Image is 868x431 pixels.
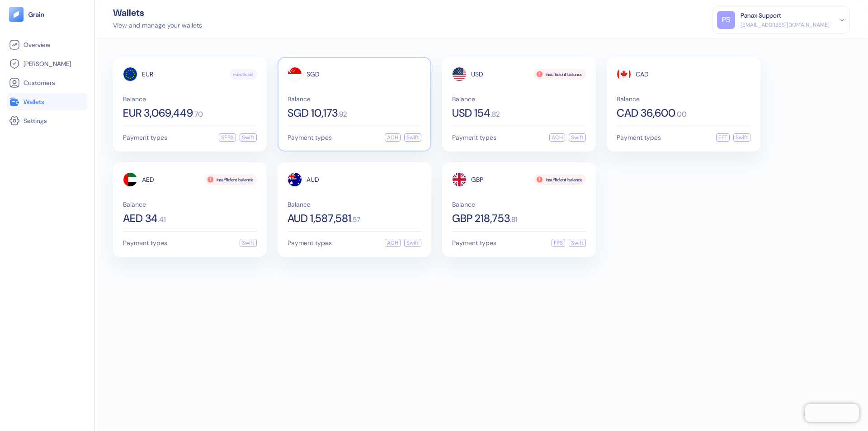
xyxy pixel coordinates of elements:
[233,71,253,78] span: Functional
[113,21,202,30] div: View and manage your wallets
[24,59,71,68] span: [PERSON_NAME]
[636,71,649,77] span: CAD
[385,239,401,247] div: ACH
[123,108,193,118] span: EUR 3,069,449
[534,69,586,80] div: Insufficient balance
[617,108,675,118] span: CAD 36,600
[452,201,586,208] span: Balance
[24,97,44,106] span: Wallets
[288,96,421,102] span: Balance
[142,71,153,77] span: EUR
[452,240,496,246] span: Payment types
[617,134,661,141] span: Payment types
[142,176,154,183] span: AED
[617,96,750,102] span: Balance
[569,239,586,247] div: Swift
[338,111,347,118] span: . 92
[205,174,257,185] div: Insufficient balance
[123,213,158,224] span: AED 34
[741,21,830,29] div: [EMAIL_ADDRESS][DOMAIN_NAME]
[9,7,24,22] img: logo-tablet-V2.svg
[805,404,859,422] iframe: Chatra live chat
[534,174,586,185] div: Insufficient balance
[452,108,491,118] span: USD 154
[9,115,85,126] a: Settings
[158,216,166,223] span: . 41
[288,108,338,118] span: SGD 10,173
[28,11,45,18] img: logo
[288,134,332,141] span: Payment types
[123,134,167,141] span: Payment types
[471,71,483,77] span: USD
[717,11,735,29] div: PS
[741,11,781,20] div: Panax Support
[288,240,332,246] span: Payment types
[471,176,483,183] span: GBP
[675,111,687,118] span: . 00
[9,96,85,107] a: Wallets
[240,239,257,247] div: Swift
[9,39,85,50] a: Overview
[24,116,47,125] span: Settings
[385,133,401,142] div: ACH
[307,176,319,183] span: AUD
[288,213,351,224] span: AUD 1,587,581
[733,133,750,142] div: Swift
[549,133,565,142] div: ACH
[452,134,496,141] span: Payment types
[288,201,421,208] span: Balance
[24,40,50,49] span: Overview
[123,96,257,102] span: Balance
[123,201,257,208] span: Balance
[552,239,565,247] div: FPS
[452,213,510,224] span: GBP 218,753
[404,133,421,142] div: Swift
[716,133,730,142] div: EFT
[113,8,202,17] div: Wallets
[9,58,85,69] a: [PERSON_NAME]
[24,78,55,87] span: Customers
[219,133,236,142] div: SEPA
[307,71,320,77] span: SGD
[452,96,586,102] span: Balance
[491,111,500,118] span: . 82
[510,216,518,223] span: . 81
[404,239,421,247] div: Swift
[351,216,360,223] span: . 57
[569,133,586,142] div: Swift
[9,77,85,88] a: Customers
[123,240,167,246] span: Payment types
[240,133,257,142] div: Swift
[193,111,203,118] span: . 70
